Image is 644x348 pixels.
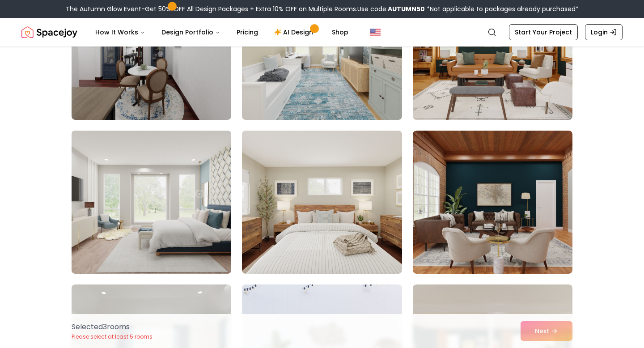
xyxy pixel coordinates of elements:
[72,322,153,332] p: Selected 3 room s
[88,23,356,41] nav: Main
[154,23,228,41] button: Design Portfolio
[21,23,77,41] a: Spacejoy
[388,4,425,13] b: AUTUMN50
[72,333,153,340] p: Please select at least 5 rooms
[229,23,265,41] a: Pricing
[425,4,579,13] span: *Not applicable to packages already purchased*
[370,27,381,38] img: United States
[68,127,235,277] img: Room room-82
[88,23,153,41] button: How It Works
[66,4,579,13] div: The Autumn Glow Event-Get 50% OFF All Design Packages + Extra 10% OFF on Multiple Rooms.
[242,131,402,274] img: Room room-83
[325,23,356,41] a: Shop
[509,24,578,40] a: Start Your Project
[267,23,323,41] a: AI Design
[21,23,77,41] img: Spacejoy Logo
[357,4,425,13] span: Use code:
[585,24,623,40] a: Login
[413,131,572,274] img: Room room-84
[21,18,623,47] nav: Global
